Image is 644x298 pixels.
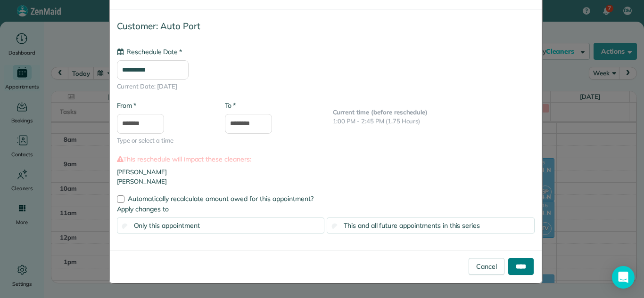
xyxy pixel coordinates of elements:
h4: Customer: Auto Port [117,21,535,31]
span: This and all future appointments in this series [344,221,480,230]
input: Only this appointment [122,224,128,230]
label: Reschedule Date [117,47,182,56]
span: Automatically recalculate amount owed for this appointment? [128,194,314,203]
li: [PERSON_NAME] [117,168,535,177]
label: This reschedule will impact these cleaners: [117,154,535,164]
span: Current Date: [DATE] [117,82,535,91]
b: Current time (before reschedule) [333,108,428,116]
label: To [225,101,236,110]
span: Type or select a time [117,136,211,145]
label: From [117,101,136,110]
a: Cancel [469,258,504,275]
div: Open Intercom Messenger [612,266,635,289]
li: [PERSON_NAME] [117,177,535,186]
input: This and all future appointments in this series [332,224,338,230]
span: Only this appointment [134,221,200,230]
label: Apply changes to [117,204,535,214]
p: 1:00 PM - 2:45 PM (1.75 Hours) [333,117,535,126]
